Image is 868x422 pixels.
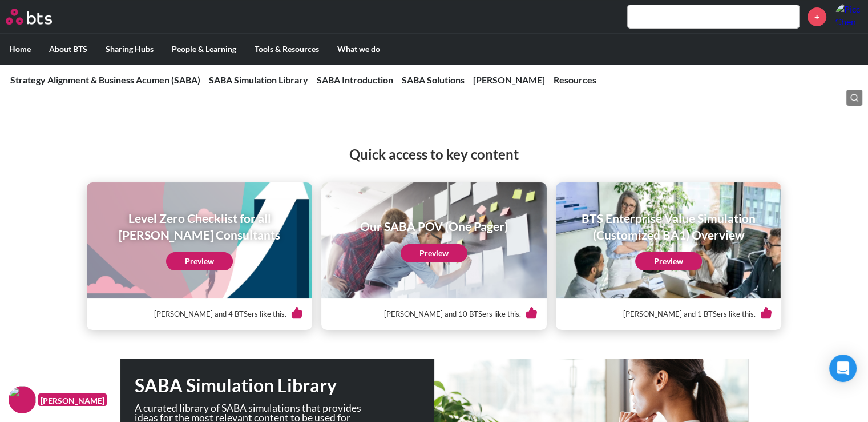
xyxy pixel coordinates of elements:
a: Preview [635,252,702,270]
h1: Level Zero Checklist for all [PERSON_NAME] Consultants [95,210,304,244]
img: Picc Chen [835,3,862,30]
div: [PERSON_NAME] and 4 BTSers like this. [96,298,303,330]
div: [PERSON_NAME] and 10 BTSers like this. [330,298,538,330]
a: SABA Introduction [317,74,393,85]
a: Preview [166,252,233,270]
label: What we do [328,34,389,64]
a: SABA Solutions [402,74,465,85]
a: Strategy Alignment & Business Acumen (SABA) [10,74,200,85]
img: F [9,386,36,413]
a: [PERSON_NAME] [473,74,545,85]
a: Profile [835,3,862,30]
h1: Our SABA POV (One Pager) [360,218,508,234]
figcaption: [PERSON_NAME] [38,393,107,407]
label: Sharing Hubs [96,34,163,64]
a: SABA Simulation Library [209,74,308,85]
a: + [808,7,826,26]
div: [PERSON_NAME] and 1 BTSers like this. [565,298,772,330]
h1: BTS Enterprise Value Simulation (Customized BA1) Overview [564,210,773,244]
a: Preview [401,244,467,262]
a: Resources [554,74,596,85]
label: People & Learning [163,34,245,64]
label: About BTS [40,34,96,64]
h1: SABA Simulation Library [135,373,434,399]
a: Go home [6,9,73,25]
div: Open Intercom Messenger [829,355,857,382]
img: BTS Logo [6,9,52,25]
label: Tools & Resources [245,34,328,64]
